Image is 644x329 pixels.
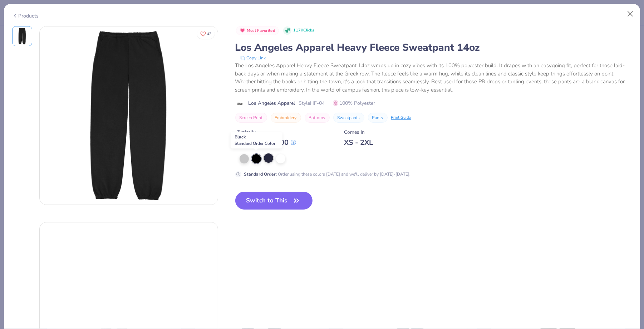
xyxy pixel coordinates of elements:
[305,113,330,123] button: Bottoms
[293,28,314,34] span: 117K Clicks
[271,113,301,123] button: Embroidery
[14,28,31,45] img: Front
[244,171,411,177] div: Order using these colors [DATE] and we'll deliver by [DATE]-[DATE].
[40,26,218,205] img: Front
[240,28,245,33] img: Most Favorited sort
[231,132,282,148] div: Black
[238,54,268,62] button: copy to clipboard
[344,138,373,147] div: XS - 2XL
[299,99,325,107] span: Style HF-04
[197,29,215,39] button: Like
[236,26,279,35] button: Badge Button
[237,128,296,136] div: Typically
[247,29,275,33] span: Most Favorited
[235,41,632,54] div: Los Angeles Apparel Heavy Fleece Sweatpant 14oz
[333,113,364,123] button: Sweatpants
[235,62,632,94] div: The Los Angeles Apparel Heavy Fleece Sweatpant 14oz wraps up in cozy vibes with its 100% polyeste...
[624,7,637,21] button: Close
[344,128,373,136] div: Comes In
[368,113,388,123] button: Pants
[391,115,411,121] div: Print Guide
[12,12,39,20] div: Products
[235,141,275,146] span: Standard Order Color
[235,113,267,123] button: Screen Print
[235,192,313,210] button: Switch to This
[235,101,245,107] img: brand logo
[237,138,296,147] div: $ 73.00 - $ 81.00
[249,99,295,107] span: Los Angeles Apparel
[333,99,375,107] span: 100% Polyester
[207,32,211,36] span: 42
[244,171,277,177] strong: Standard Order :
